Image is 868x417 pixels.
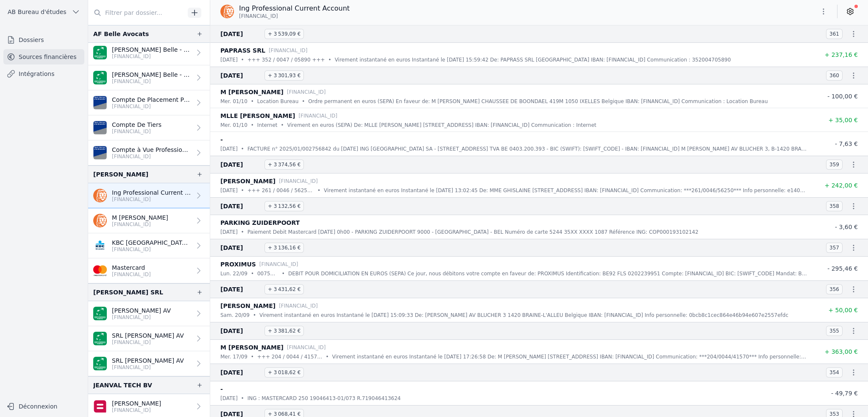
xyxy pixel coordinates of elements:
p: [DATE] [220,56,238,64]
div: JEANVAL TECH BV [93,380,152,390]
p: Virement instantané en euros Instantané le [DATE] 15:59:42 De: PAPRASS SRL [GEOGRAPHIC_DATA] IBAN... [335,56,731,64]
p: [FINANCIAL_ID] [287,88,326,96]
span: AB Bureau d'études [8,8,67,16]
span: 360 [826,70,843,81]
div: • [302,97,305,106]
p: PROXIMUS [220,259,256,269]
p: Ordre permanent en euros (SEPA) En faveur de: M [PERSON_NAME] CHAUSSEE DE BOONDAEL 419M 1050 IXEL... [308,97,768,106]
a: [PERSON_NAME] Belle - USD [FINANCIAL_ID] [88,65,210,90]
button: AB Bureau d'études [3,5,84,19]
span: - 3,60 € [835,224,858,230]
p: [FINANCIAL_ID] [112,407,161,414]
img: BNP_BE_BUSINESS_GEBABEBB.png [93,357,107,370]
p: PARKING ZUIDERPOORT [220,218,300,228]
span: + 3 431,62 € [264,284,304,294]
span: - 100,00 € [827,93,858,100]
p: Virement instantané en euros Instantané le [DATE] 15:09:33 De: [PERSON_NAME] AV BLUCHER 3 1420 BR... [259,311,788,319]
p: - [220,134,223,145]
a: SRL [PERSON_NAME] AV [FINANCIAL_ID] [88,326,210,351]
p: Compte De Tiers [112,120,161,129]
p: [FINANCIAL_ID] [112,128,161,135]
p: mer. 01/10 [220,97,248,106]
img: BNP_BE_BUSINESS_GEBABEBB.png [93,46,107,59]
p: M [PERSON_NAME] [220,87,284,97]
p: [PERSON_NAME] [220,301,275,311]
div: • [251,97,254,106]
a: SRL [PERSON_NAME] AV [FINANCIAL_ID] [88,351,210,376]
a: Intégrations [3,66,84,81]
div: • [241,394,244,403]
div: • [325,353,328,361]
p: [FINANCIAL_ID] [112,314,171,321]
span: 355 [826,326,843,336]
p: Mastercard [112,263,151,272]
p: M [PERSON_NAME] [220,342,284,353]
p: 007505531935 [257,269,278,278]
div: • [241,186,244,195]
input: Filtrer par dossier... [88,5,185,20]
p: [FINANCIAL_ID] [112,196,191,203]
img: BNP_BE_BUSINESS_GEBABEBB.png [93,332,107,345]
span: + 3 374,56 € [264,160,304,170]
a: Mastercard [FINANCIAL_ID] [88,258,210,283]
p: PAPRASS SRL [220,45,265,56]
span: [DATE] [220,284,261,294]
p: [PERSON_NAME] Belle - USD [112,70,191,79]
p: [FINANCIAL_ID] [298,112,337,120]
a: Compte De Placement Professionnel [FINANCIAL_ID] [88,90,210,115]
span: + 50,00 € [828,307,858,313]
div: • [251,121,254,129]
img: BNP_BE_BUSINESS_GEBABEBB.png [93,307,107,320]
p: [PERSON_NAME] [112,399,161,408]
span: [DATE] [220,326,261,336]
span: + 242,00 € [824,182,858,189]
span: - 49,79 € [831,390,858,397]
p: Ing Professional Current Account [239,3,350,14]
div: • [251,269,254,278]
div: • [241,145,244,153]
p: [FINANCIAL_ID] [112,339,184,346]
img: BNP_BE_BUSINESS_GEBABEBB.png [93,71,107,84]
p: MLLE [PERSON_NAME] [220,111,295,121]
div: [PERSON_NAME] SRL [93,287,163,297]
p: FACTURE n° 2025/01/002756842 du [DATE] ING [GEOGRAPHIC_DATA] SA - [STREET_ADDRESS] TVA BE 0403.20... [248,145,807,153]
p: [FINANCIAL_ID] [287,343,326,352]
span: - 295,46 € [827,265,858,272]
p: [FINANCIAL_ID] [112,221,168,228]
div: • [317,186,320,195]
p: - [220,384,223,394]
p: [FINANCIAL_ID] [112,246,191,253]
p: SRL [PERSON_NAME] AV [112,331,184,340]
p: [FINANCIAL_ID] [112,78,191,85]
p: Location Bureau [257,97,298,106]
span: + 3 132,56 € [264,201,304,211]
p: ING : MASTERCARD 250 19046413-01/073 R.719046413624 [248,394,401,403]
span: [DATE] [220,367,261,378]
div: • [241,56,244,64]
p: [FINANCIAL_ID] [112,364,184,371]
p: [FINANCIAL_ID] [279,302,318,310]
span: + 3 539,09 € [264,29,304,39]
p: lun. 22/09 [220,269,248,278]
p: Virement instantané en euros Instantané le [DATE] 17:26:58 De: M [PERSON_NAME] [STREET_ADDRESS] I... [332,353,807,361]
span: [DATE] [220,160,261,170]
img: ing.png [93,214,107,227]
p: [DATE] [220,186,238,195]
img: belfius-1.png [93,400,107,413]
div: AF Belle Avocats [93,29,149,39]
span: - 7,63 € [835,140,858,147]
p: +++ 261 / 0046 / 56250 +++ [248,186,314,195]
span: + 3 018,62 € [264,367,304,378]
a: [PERSON_NAME] AV [FINANCIAL_ID] [88,301,210,326]
span: [DATE] [220,70,261,81]
p: DEBIT POUR DOMICILIATION EN EUROS (SEPA) Ce jour, nous débitons votre compte en faveur de: PROXIM... [288,269,807,278]
p: [PERSON_NAME] Belle - EUR [112,45,191,54]
a: M [PERSON_NAME] [FINANCIAL_ID] [88,208,210,233]
p: Virement en euros (SEPA) De: MLLE [PERSON_NAME] [STREET_ADDRESS] IBAN: [FINANCIAL_ID] Communicati... [287,121,596,129]
span: 354 [826,367,843,378]
a: Compte à Vue Professionnel [FINANCIAL_ID] [88,140,210,165]
p: [FINANCIAL_ID] [112,153,191,160]
p: +++ 204 / 0044 / 41570 +++ [257,353,323,361]
p: [DATE] [220,145,238,153]
p: Internet [257,121,278,129]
